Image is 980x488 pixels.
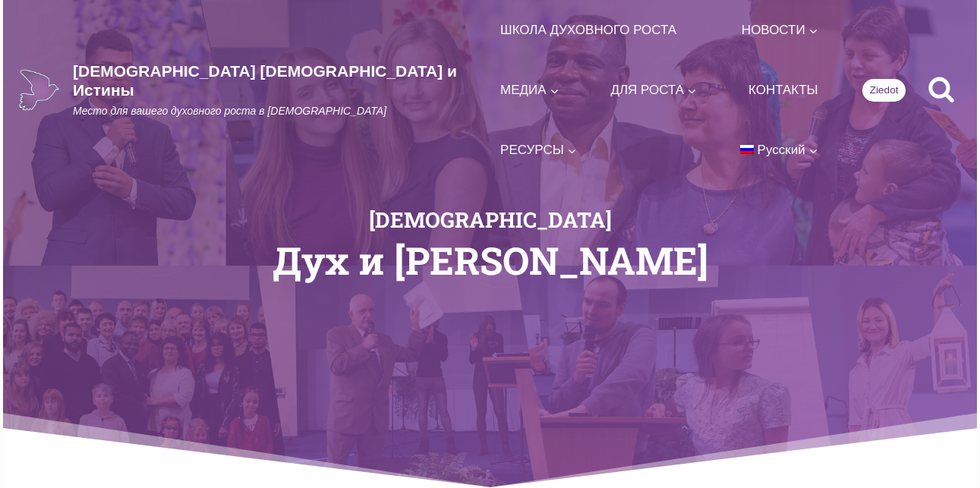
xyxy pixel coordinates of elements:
h1: Дух и [PERSON_NAME] [167,241,814,279]
p: Место для вашего духовного роста в [DEMOGRAPHIC_DATA] [73,104,494,119]
button: Показать форму поиска [921,70,962,111]
a: РЕСУРСЫ [494,120,584,180]
span: НОВОСТИ [742,20,818,40]
span: МЕДИА [500,80,559,100]
img: Draudze Gars un Patiesība [18,69,60,111]
h2: [DEMOGRAPHIC_DATA] [167,209,814,231]
a: Ziedot [862,79,906,102]
a: ДЛЯ РОСТА [604,60,704,120]
span: РЕСУРСЫ [500,140,577,160]
a: МЕДИА [494,60,566,120]
a: Русский [733,120,824,180]
a: КОНТАКТЫ [742,60,824,120]
span: Русский [758,143,805,157]
a: [DEMOGRAPHIC_DATA] [DEMOGRAPHIC_DATA] и ИстиныМесто для вашего духовного роста в [DEMOGRAPHIC_DATA] [18,61,494,119]
span: ДЛЯ РОСТА [610,80,697,100]
p: [DEMOGRAPHIC_DATA] [DEMOGRAPHIC_DATA] и Истины [73,61,494,99]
